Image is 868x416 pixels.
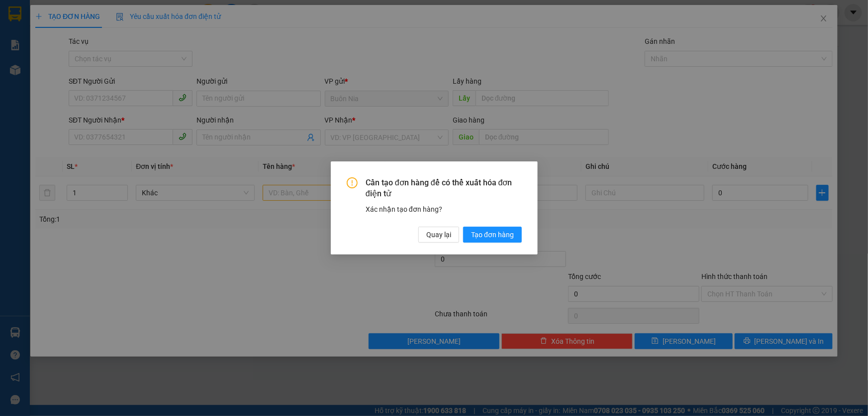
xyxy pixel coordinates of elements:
div: Xác nhận tạo đơn hàng? [366,204,522,215]
span: exclamation-circle [347,177,358,188]
button: Tạo đơn hàng [463,227,522,243]
button: Quay lại [418,227,459,243]
span: Quay lại [426,229,451,240]
span: Cần tạo đơn hàng để có thể xuất hóa đơn điện tử [366,177,522,200]
span: Tạo đơn hàng [471,229,514,240]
